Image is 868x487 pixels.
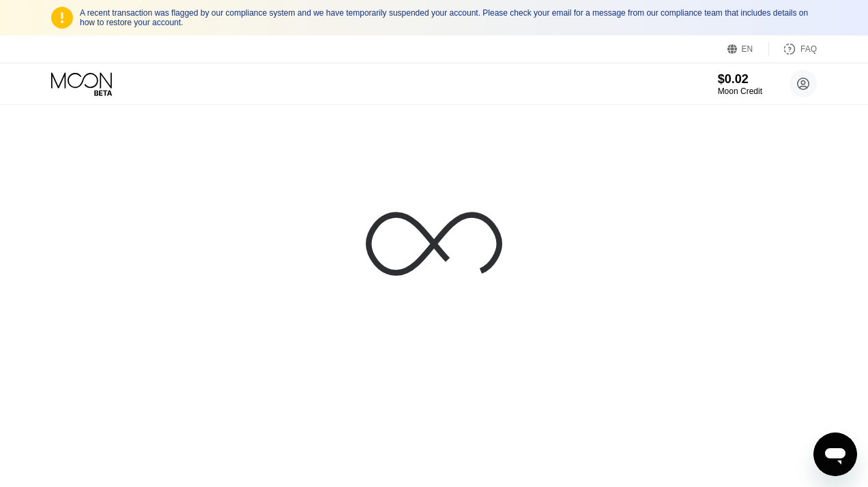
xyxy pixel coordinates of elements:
div: FAQ [800,44,817,54]
div: A recent transaction was flagged by our compliance system and we have temporarily suspended your ... [80,8,817,27]
div: EN [727,42,769,56]
iframe: Button to launch messaging window [813,433,857,476]
div: $0.02Moon Credit [718,72,762,96]
div: $0.02 [718,72,762,87]
div: EN [742,44,753,54]
div: Moon Credit [718,87,762,96]
div: FAQ [769,42,817,56]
